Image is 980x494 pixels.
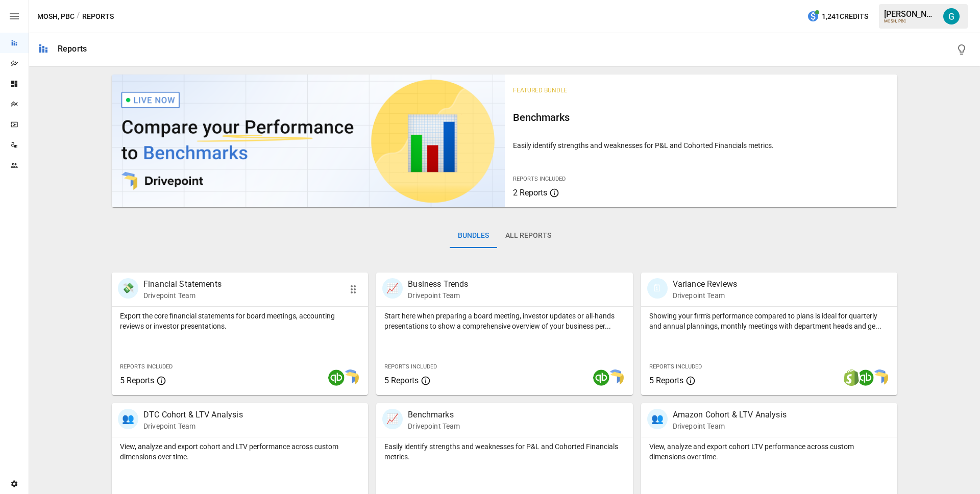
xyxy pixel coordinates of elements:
[382,278,403,299] div: 📈
[143,409,243,421] p: DTC Cohort & LTV Analysis
[937,2,966,31] button: Gavin Acres
[513,140,890,151] p: Easily identify strengths and weaknesses for P&L and Cohorted Financials metrics.
[408,421,460,431] p: Drivepoint Team
[382,409,403,429] div: 📈
[593,369,609,386] img: quickbooks
[843,369,860,386] img: shopify
[118,409,138,429] div: 👥
[408,278,468,290] p: Business Trends
[857,369,874,386] img: quickbooks
[118,278,138,299] div: 💸
[120,363,173,370] span: Reports Included
[384,363,437,370] span: Reports Included
[649,441,889,462] p: View, analyze and export cohort LTV performance across custom dimensions over time.
[120,441,360,462] p: View, analyze and export cohort and LTV performance across custom dimensions over time.
[673,421,787,431] p: Drivepoint Team
[673,278,737,290] p: Variance Reviews
[408,409,460,421] p: Benchmarks
[649,311,889,331] p: Showing your firm's performance compared to plans is ideal for quarterly and annual plannings, mo...
[647,278,668,299] div: 🗓
[143,278,222,290] p: Financial Statements
[673,290,737,301] p: Drivepoint Team
[649,376,683,385] span: 5 Reports
[120,376,154,385] span: 5 Reports
[884,19,937,23] div: MOSH, PBC
[143,290,222,301] p: Drivepoint Team
[384,311,624,331] p: Start here when preparing a board meeting, investor updates or all-hands presentations to show a ...
[112,75,505,207] img: video thumbnail
[872,369,888,386] img: smart model
[408,290,468,301] p: Drivepoint Team
[513,176,566,182] span: Reports Included
[943,8,960,24] img: Gavin Acres
[822,10,868,23] span: 1,241 Credits
[513,109,890,126] h6: Benchmarks
[384,441,624,462] p: Easily identify strengths and weaknesses for P&L and Cohorted Financials metrics.
[37,10,75,23] button: MOSH, PBC
[143,421,243,431] p: Drivepoint Team
[513,87,567,94] span: Featured Bundle
[803,7,872,26] button: 1,241Credits
[673,409,787,421] p: Amazon Cohort & LTV Analysis
[77,10,80,23] div: /
[497,224,559,248] button: All Reports
[384,376,419,385] span: 5 Reports
[884,9,937,19] div: [PERSON_NAME]
[58,44,87,54] div: Reports
[328,369,345,386] img: quickbooks
[450,224,497,248] button: Bundles
[513,188,547,197] span: 2 Reports
[120,311,360,331] p: Export the core financial statements for board meetings, accounting reviews or investor presentat...
[342,369,359,386] img: smart model
[649,363,702,370] span: Reports Included
[647,409,668,429] div: 👥
[607,369,624,386] img: smart model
